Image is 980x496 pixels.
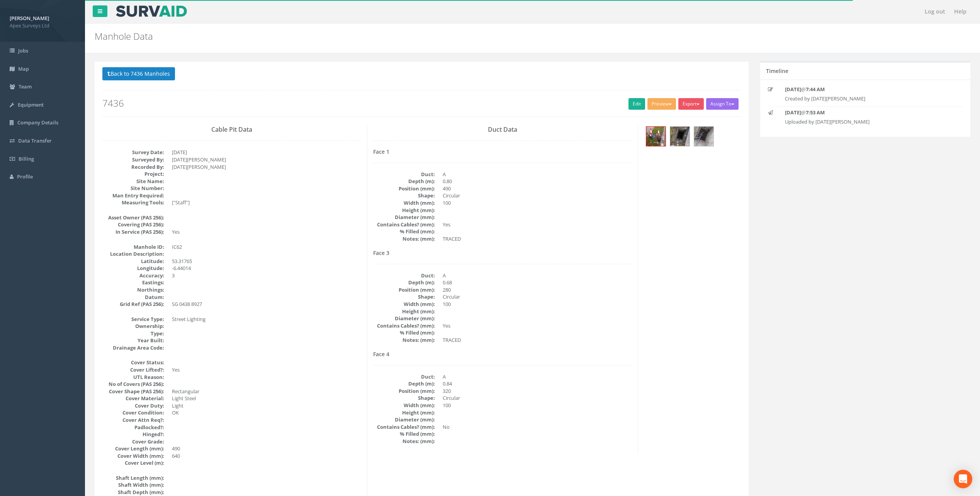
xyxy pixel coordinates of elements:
dt: Duct: [373,272,435,279]
dd: 100 [443,301,632,308]
span: Team [19,83,32,90]
dt: Year Built: [102,337,164,344]
dt: Shaft Width (mm): [102,481,164,489]
span: Equipment [18,101,44,108]
span: Profile [17,173,33,180]
dd: TRACED [443,336,632,344]
dd: Yes [443,322,632,330]
dd: 0.80 [443,178,632,185]
dt: Diameter (mm): [373,214,435,221]
button: Export [678,98,704,110]
dt: Survey Date: [102,149,164,156]
strong: [PERSON_NAME] [10,15,49,22]
dt: UTL Reason: [102,374,164,381]
dt: Shape: [373,394,435,402]
dt: Position (mm): [373,286,435,294]
dt: Shaft Depth (mm): [102,489,164,496]
dt: Service Type: [102,316,164,323]
dd: 0.68 [443,279,632,286]
dt: Hinged?: [102,431,164,438]
dd: Yes [443,221,632,228]
dt: Ownership: [102,323,164,330]
strong: 7:44 AM [806,86,825,93]
dt: Cover Attn Req?: [102,416,164,424]
dt: Notes: (mm): [373,336,435,344]
dt: Cover Duty: [102,402,164,409]
dt: Notes: (mm): [373,235,435,243]
dd: Light [172,402,361,409]
dt: Surveyed By: [102,156,164,163]
dt: Cover Lifted?: [102,366,164,374]
strong: [DATE] [785,86,801,93]
h4: Face 3 [373,250,632,256]
dt: Width (mm): [373,301,435,308]
button: Assign To [706,98,739,110]
dd: Rectangular [172,388,361,395]
dt: Measuring Tools: [102,199,164,206]
h2: 7436 [102,98,741,108]
dd: A [443,171,632,178]
dt: Northings: [102,286,164,294]
dt: Notes: (mm): [373,438,435,445]
dt: Shaft Length (mm): [102,474,164,482]
dt: Height (mm): [373,409,435,416]
dt: Grid Ref (PAS 256): [102,301,164,308]
dt: % Filled (mm): [373,228,435,235]
dd: 0.84 [443,380,632,387]
h5: Timeline [766,68,788,74]
dt: Height (mm): [373,308,435,315]
p: Created by [DATE][PERSON_NAME] [785,95,945,102]
dd: 640 [172,452,361,460]
span: Data Transfer [18,137,52,144]
dd: 490 [443,185,632,192]
dd: Street Lighting [172,316,361,323]
dd: OK [172,409,361,416]
a: [PERSON_NAME] Apex Surveys Ltd [10,13,75,29]
dt: In Service (PAS 256): [102,228,164,236]
dt: Contains Cables? (mm): [373,423,435,431]
p: Uploaded by [DATE][PERSON_NAME] [785,118,945,126]
span: Map [18,65,29,72]
dt: Accuracy: [102,272,164,279]
dt: Cover Shape (PAS 256): [102,388,164,395]
dt: Padlocked?: [102,424,164,431]
a: Edit [628,98,645,110]
p: @ [785,109,945,116]
dt: Cover Grade: [102,438,164,445]
dt: Duct: [373,373,435,380]
button: Back to 7436 Manholes [102,67,175,80]
dt: No of Covers (PAS 256): [102,380,164,388]
dt: Cover Status: [102,359,164,366]
dt: Project: [102,170,164,178]
dt: % Filled (mm): [373,329,435,336]
span: Apex Surveys Ltd [10,22,75,29]
dt: Depth (m): [373,178,435,185]
dt: Shape: [373,192,435,199]
img: 72d468d0-8e3b-d62f-f1e1-1b057ea780a4_0fe82515-bf84-abca-6089-a5f5aa935de8_thumb.jpg [646,127,666,146]
dd: Circular [443,192,632,199]
span: Company Details [17,119,58,126]
dd: 490 [172,445,361,452]
h3: Duct Data [373,126,632,133]
dd: Light Steel [172,395,361,402]
dt: Duct: [373,171,435,178]
dt: Shape: [373,293,435,301]
dt: Contains Cables? (mm): [373,322,435,330]
dt: Depth (m): [373,279,435,286]
dd: 280 [443,286,632,294]
dt: Type: [102,330,164,337]
dt: Eastings: [102,279,164,286]
dd: 3 [172,272,361,279]
dd: [DATE][PERSON_NAME] [172,156,361,163]
dt: Cover Condition: [102,409,164,416]
strong: 7:53 AM [806,109,825,116]
dd: ["Staff"] [172,199,361,206]
dd: 100 [443,402,632,409]
dt: Cover Material: [102,395,164,402]
dd: 320 [443,387,632,395]
dt: Manhole ID: [102,243,164,251]
div: Open Intercom Messenger [954,470,972,488]
span: Jobs [18,47,28,54]
dd: 53.31765 [172,258,361,265]
h4: Face 4 [373,351,632,357]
